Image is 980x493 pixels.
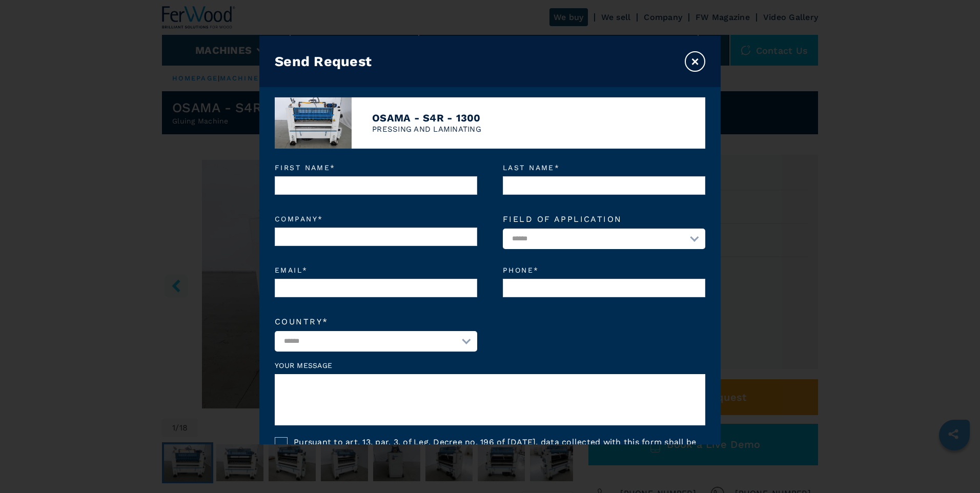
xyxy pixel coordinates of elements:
input: First name* [275,176,477,195]
label: Country [275,318,477,326]
label: Pursuant to art. 13, par. 3, of Leg. Decree no. 196 of [DATE], data collected with this form shal... [288,437,705,479]
em: Phone [503,266,705,274]
em: Last name [503,164,705,171]
input: Last name* [503,176,705,195]
button: × [685,51,705,72]
input: Company* [275,228,477,246]
h4: OSAMA - S4R - 1300 [372,112,481,124]
label: Field of application [503,215,705,223]
em: Company [275,215,477,222]
img: image [275,97,352,149]
h3: Send Request [275,53,372,70]
p: PRESSING AND LAMINATING [372,124,481,135]
input: Email* [275,279,477,297]
input: Phone* [503,279,705,297]
em: First name [275,164,477,171]
em: Email [275,266,477,274]
label: Your message [275,362,705,369]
